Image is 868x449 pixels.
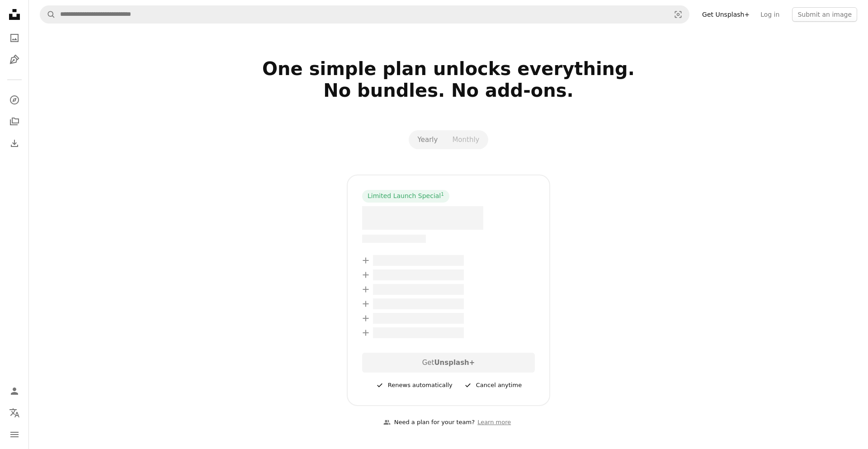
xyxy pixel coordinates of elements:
[434,359,475,367] strong: Unsplash+
[362,235,426,243] span: –– –––– –––– –––– ––
[463,380,522,391] div: Cancel anytime
[475,415,514,430] a: Learn more
[755,7,785,22] a: Log in
[373,298,464,309] span: – –––– –––– ––– ––– –––– ––––
[445,132,486,147] button: Monthly
[362,206,483,230] span: – –––– ––––.
[375,380,453,391] div: Renews automatically
[439,192,446,201] a: 1
[5,29,24,47] a: Photos
[40,5,689,24] form: Find visuals sitewide
[373,327,464,338] span: – –––– –––– ––– ––– –––– ––––
[40,6,56,23] button: Search Unsplash
[373,313,464,324] span: – –––– –––– ––– ––– –––– ––––
[697,7,755,22] a: Get Unsplash+
[5,382,24,400] a: Log in / Sign up
[5,134,24,152] a: Download History
[5,91,24,109] a: Explore
[373,269,464,280] span: – –––– –––– ––– ––– –––– ––––
[362,353,535,373] div: Get
[410,132,445,147] button: Yearly
[667,6,689,23] button: Visual search
[5,51,24,69] a: Illustrations
[362,190,449,203] div: Limited Launch Special
[792,7,857,22] button: Submit an image
[441,191,444,197] sup: 1
[5,404,24,422] button: Language
[373,255,464,266] span: – –––– –––– ––– ––– –––– ––––
[373,284,464,295] span: – –––– –––– ––– ––– –––– ––––
[156,58,741,123] h2: One simple plan unlocks everything. No bundles. No add-ons.
[5,5,24,25] a: Home — Unsplash
[383,418,475,427] div: Need a plan for your team?
[5,113,24,131] a: Collections
[5,425,24,444] button: Menu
